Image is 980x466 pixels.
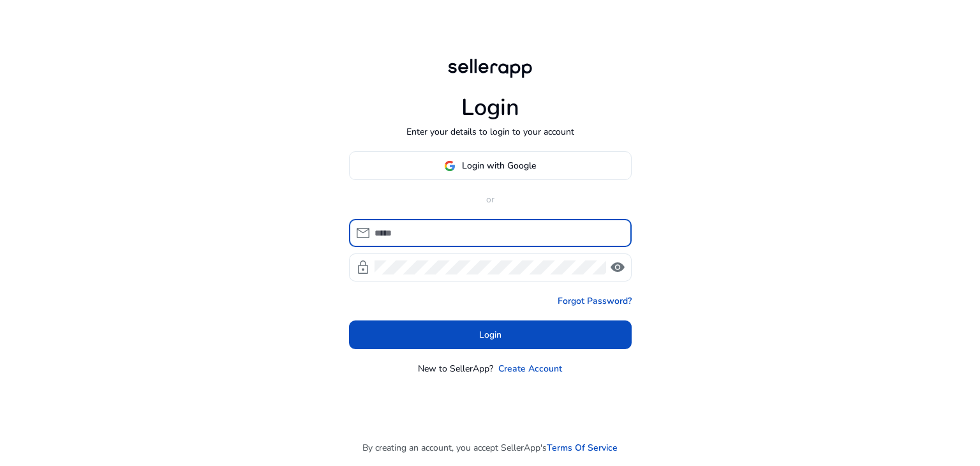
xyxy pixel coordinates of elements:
[444,160,456,172] img: google-logo.svg
[498,362,562,375] a: Create Account
[462,159,536,172] span: Login with Google
[547,441,618,455] a: Terms Of Service
[355,225,371,241] span: mail
[558,294,632,308] a: Forgot Password?
[349,193,632,206] p: or
[461,94,519,121] h1: Login
[479,328,501,342] span: Login
[418,362,493,375] p: New to SellerApp?
[610,260,625,275] span: visibility
[355,260,371,275] span: lock
[406,125,574,139] p: Enter your details to login to your account
[349,320,632,349] button: Login
[349,151,632,180] button: Login with Google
